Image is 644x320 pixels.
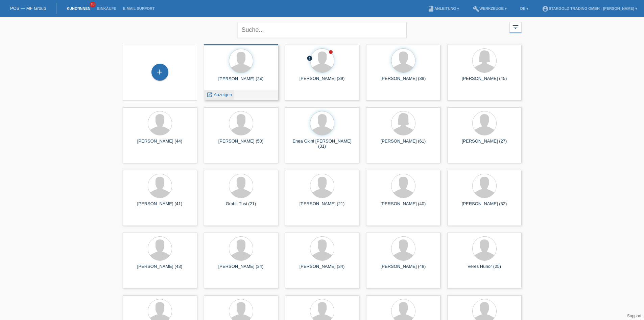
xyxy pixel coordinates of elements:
div: [PERSON_NAME] (40) [372,201,435,212]
div: [PERSON_NAME] (44) [128,138,192,149]
i: launch [207,92,213,98]
a: POS — MF Group [10,6,46,11]
a: Support [627,314,641,318]
a: Kund*innen [63,6,94,10]
div: [PERSON_NAME] (41) [128,201,192,212]
i: filter_list [512,23,519,31]
div: [PERSON_NAME] (27) [453,138,516,149]
div: [PERSON_NAME] (34) [209,264,273,275]
span: 10 [90,2,96,7]
i: book [428,5,434,12]
a: E-Mail Support [120,6,158,10]
div: [PERSON_NAME] (21) [290,201,354,212]
div: [PERSON_NAME] (34) [290,264,354,275]
a: buildWerkzeuge ▾ [469,6,510,10]
i: build [473,5,479,12]
div: Kund*in hinzufügen [152,66,168,78]
a: Einkäufe [94,6,119,10]
a: bookAnleitung ▾ [424,6,462,10]
div: Veres Hunor (25) [453,264,516,275]
a: DE ▾ [517,6,532,10]
i: error [307,55,313,61]
div: [PERSON_NAME] (50) [209,138,273,149]
a: launch Anzeigen [207,92,232,97]
div: [PERSON_NAME] (24) [209,76,273,87]
a: account_circleStargold Trading GmbH - [PERSON_NAME] ▾ [539,6,641,10]
div: Unbestätigt, in Bearbeitung [307,55,313,62]
input: Suche... [238,22,407,38]
div: [PERSON_NAME] (48) [372,264,435,275]
i: account_circle [542,5,549,12]
div: [PERSON_NAME] (32) [453,201,516,212]
div: Grabit Tusi (21) [209,201,273,212]
div: [PERSON_NAME] (39) [290,76,354,87]
div: [PERSON_NAME] (43) [128,264,192,275]
span: Anzeigen [214,92,232,97]
div: [PERSON_NAME] (39) [372,76,435,87]
div: Enea Gkini [PERSON_NAME] (31) [290,138,354,149]
div: [PERSON_NAME] (45) [453,76,516,87]
div: [PERSON_NAME] (61) [372,138,435,149]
